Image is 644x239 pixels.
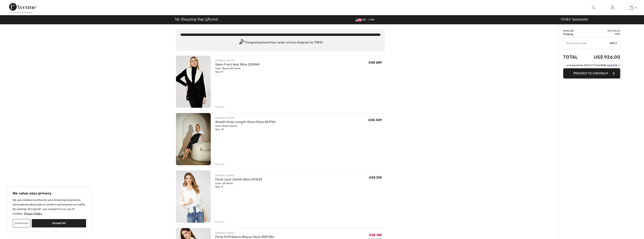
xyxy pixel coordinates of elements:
[563,29,584,32] td: Items ( )
[215,231,274,235] div: [PERSON_NAME]
[584,51,620,64] td: US$ 926.00
[592,5,595,10] img: search the website
[608,5,617,10] a: Sign In
[215,235,274,239] a: Floral Puff Sleeve Blouse Style 258722U
[610,42,617,45] span: Apply
[604,64,617,67] img: Sezzle
[563,32,584,36] td: Shipping
[630,5,633,10] img: My Bag
[370,18,375,21] span: EN
[563,38,610,49] input: Promo code
[635,6,636,9] span: 4
[238,39,246,46] img: Congratulation2.svg
[556,17,642,21] div: Order Summary
[586,64,598,67] span: US$ 231.50
[32,219,86,227] button: Accept All
[611,5,614,10] img: My Info
[13,219,30,227] button: Customize
[176,171,211,223] img: Floral Lace Jacket Style 251523
[355,18,368,21] span: USD
[566,64,620,67] div: or 4 payments of with
[215,105,225,108] div: Remove
[175,17,218,21] span: My Shopping Bag ( Items)
[215,124,276,131] div: Color: Black/Vanilla Size: 10
[584,29,620,32] td: US$ 926.00
[13,198,86,216] p: We use cookies to enhance your browsing experience, serve personalized ads or content, and analyz...
[368,61,382,64] span: US$ 209
[215,163,225,166] div: Remove
[176,56,211,108] img: Open Front Vest Style 253849
[368,118,382,122] span: US$ 339
[215,182,262,189] div: Color: Off White Size: M
[215,59,259,62] div: [PERSON_NAME]
[563,64,620,68] div: or 4 payments ofUS$ 231.50withSezzle Click to learn more about Sezzle
[206,16,208,21] span: 4
[8,187,91,231] div: We value your privacy
[584,32,620,36] td: Free
[9,11,32,14] div: < Continue Shopping
[355,18,361,21] img: US Dollar
[215,178,262,181] a: Floral Lace Jacket Style 251523
[215,63,259,66] a: Open Front Vest Style 253849
[215,174,262,177] div: [PERSON_NAME]
[622,5,641,10] a: 4
[24,212,42,215] a: Privacy Policy
[369,176,382,179] span: US$ 210
[215,67,259,74] div: Color: Black/Off White Size: M
[215,220,225,223] div: Remove
[571,29,573,32] span: 4
[215,120,276,124] a: Sheath Knee-Length Dress Style 253726
[215,116,276,120] div: [PERSON_NAME]
[176,113,211,165] img: Sheath Knee-Length Dress Style 253726
[13,191,86,196] p: We value your privacy
[181,39,380,46] div: Congratulations! Your order will be shipped for FREE!
[369,233,382,237] span: US$ 168
[563,51,584,64] td: Total
[573,72,608,75] span: Proceed to Checkout
[563,68,620,79] button: Proceed to Checkout
[9,3,36,11] img: 1ère Avenue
